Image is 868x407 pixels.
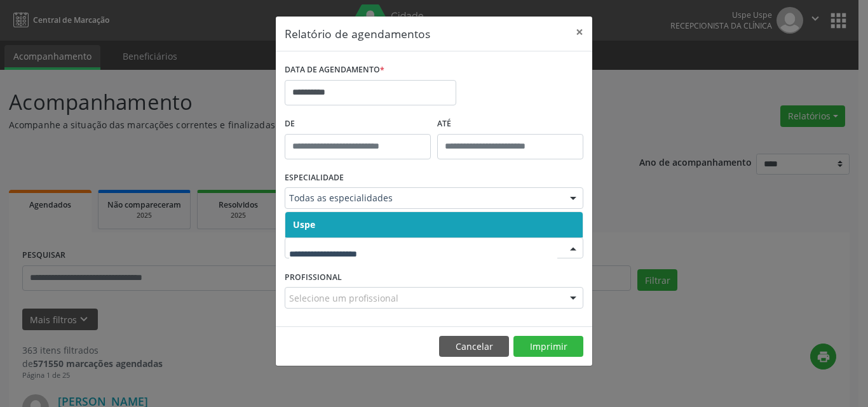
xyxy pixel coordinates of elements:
[285,267,342,287] label: PROFISSIONAL
[285,168,344,188] label: ESPECIALIDADE
[285,60,384,80] label: DATA DE AGENDAMENTO
[437,114,583,134] label: ATÉ
[285,25,430,42] h5: Relatório de agendamentos
[293,218,315,230] span: Uspe
[513,336,583,357] button: Imprimir
[289,192,557,204] span: Todas as especialidades
[439,336,509,357] button: Cancelar
[289,291,398,305] span: Selecione um profissional
[285,114,431,134] label: De
[567,17,592,48] button: Close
